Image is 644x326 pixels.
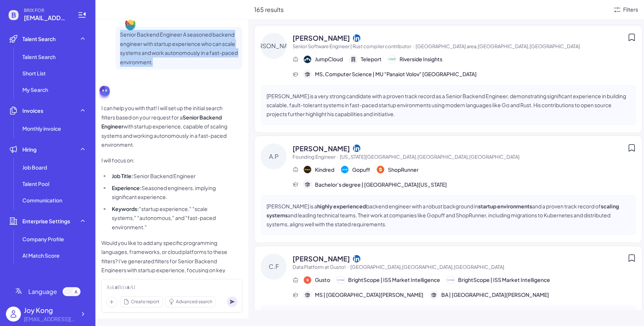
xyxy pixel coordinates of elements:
[413,43,414,49] span: ·
[293,143,350,153] span: [PERSON_NAME]
[22,125,61,132] span: Monthly invoice
[315,181,447,189] span: Bachelor's degree | [GEOGRAPHIC_DATA][US_STATE]
[315,70,477,78] span: MS, Computer Science | MU "Panaiot Volov" [GEOGRAPHIC_DATA]
[458,276,550,284] span: BrightScope | ISS Market Intelligence
[22,86,48,93] span: My Search
[24,315,76,323] div: joy@joinbrix.com
[347,264,349,270] span: ·
[293,254,350,264] span: [PERSON_NAME]
[101,103,228,149] p: I can help you with that! I will set up the initial search filters based on your request for a wi...
[340,154,520,160] span: [US_STATE][GEOGRAPHIC_DATA],[GEOGRAPHIC_DATA],[GEOGRAPHIC_DATA]
[110,183,228,202] li: Seasoned engineers, implying significant experience.
[22,53,56,60] span: Talent Search
[176,298,212,305] span: Advanced search
[304,276,311,284] img: 公司logo
[304,56,311,63] img: 公司logo
[315,55,343,63] span: JumpCloud
[388,56,396,63] img: 公司logo
[350,264,504,270] span: [GEOGRAPHIC_DATA],[GEOGRAPHIC_DATA],[GEOGRAPHIC_DATA]
[388,166,419,174] span: ShopRunner
[6,307,21,322] img: user_logo.png
[352,166,370,174] span: Gopuff
[315,291,423,299] span: MS | [GEOGRAPHIC_DATA][PERSON_NAME]
[101,238,228,293] p: Would you like to add any specific programming languages, frameworks, or cloud platforms to these...
[120,30,238,66] p: Senior Backend Engineer A seasoned backend engineer with startup experience who can scale systems...
[441,291,549,299] span: BA | [GEOGRAPHIC_DATA][PERSON_NAME]
[22,235,64,243] span: Company Profile
[22,196,62,204] span: Communication
[266,202,630,229] p: [PERSON_NAME] is a backend engineer with a robust background in and a proven track record of and ...
[348,276,440,284] span: BrightScope | ISS Market Intelligence
[22,107,43,114] span: Invoices
[317,203,366,209] strong: highly experienced
[22,146,37,153] span: Hiring
[22,164,47,171] span: Job Board
[24,305,76,315] div: Joy Kong
[22,217,70,225] span: Enterprise Settings
[22,180,49,187] span: Talent Pool
[361,55,382,63] span: Teleport
[261,254,287,280] div: C.F
[341,166,348,173] img: 公司logo
[293,33,350,43] span: [PERSON_NAME]
[416,43,580,49] span: [GEOGRAPHIC_DATA] area,[GEOGRAPHIC_DATA],[GEOGRAPHIC_DATA]
[261,33,287,59] div: [PERSON_NAME]
[112,173,133,179] strong: Job Title:
[112,205,139,212] strong: Keywords:
[101,156,228,165] p: I will focus on:
[478,203,532,209] strong: startup environments
[261,143,287,170] div: A.P
[304,166,311,173] img: 公司logo
[24,13,69,22] span: joy@joinbrix.com
[110,204,228,232] li: "startup experience," "scale systems," "autonomous," and "fast-paced environment."
[337,276,344,284] img: 公司logo
[293,264,346,270] span: Data Platform at Gusto!
[447,276,454,284] img: 公司logo
[22,252,60,259] span: AI Match Score
[377,166,384,173] img: 公司logo
[337,154,338,160] span: ·
[315,166,334,174] span: Kindred
[28,287,57,296] span: Language
[293,154,335,160] span: Founding Engineer
[254,6,284,13] span: 165 results
[400,55,442,63] span: Riverside Insights
[315,276,330,284] span: Gusto
[131,298,160,305] span: Create report
[623,6,638,13] div: Filters
[293,43,411,49] span: Senior Software Engineer | Rust compiler contributor
[22,69,46,77] span: Short List
[112,184,142,191] strong: Experience:
[22,35,56,43] span: Talent Search
[266,91,630,118] p: [PERSON_NAME] is a very strong candidate with a proven track record as a Senior Backend Engineer,...
[24,7,69,13] span: BRIX FOR
[110,171,228,181] li: Senior Backend Engineer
